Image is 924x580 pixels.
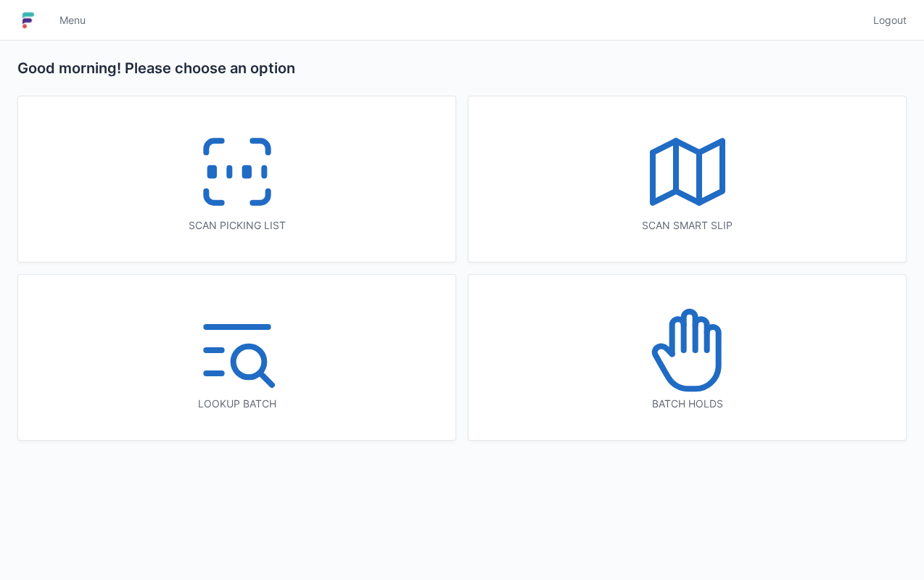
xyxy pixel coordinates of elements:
[47,397,426,411] div: Lookup batch
[51,7,94,33] a: Menu
[17,58,907,78] h2: Good morning! Please choose an option
[468,96,907,262] a: Scan smart slip
[17,96,456,262] a: Scan picking list
[17,9,39,32] img: logo-small.jpg
[498,218,877,233] div: Scan smart slip
[873,13,907,28] span: Logout
[59,13,86,28] span: Menu
[17,274,456,441] a: Lookup batch
[468,274,907,441] a: Batch holds
[865,7,907,33] a: Logout
[47,218,426,233] div: Scan picking list
[498,397,877,411] div: Batch holds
